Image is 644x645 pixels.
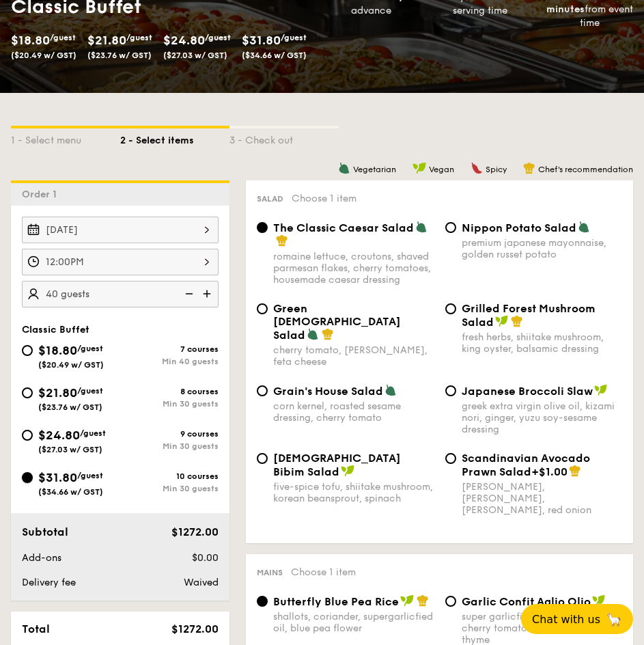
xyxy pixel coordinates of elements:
span: Grilled Forest Mushroom Salad [462,302,596,329]
img: icon-add.58712e84.svg [198,281,219,307]
img: icon-vegan.f8ff3823.svg [400,594,414,607]
span: $24.80 [163,33,205,48]
span: Subtotal [22,525,68,538]
span: ($27.03 w/ GST) [163,51,227,60]
span: /guest [77,344,103,353]
span: /guest [205,33,231,42]
div: 10 courses [120,471,219,481]
span: Green [DEMOGRAPHIC_DATA] Salad [273,302,401,342]
span: Add-ons [22,552,61,564]
div: 8 courses [120,387,219,396]
img: icon-vegan.f8ff3823.svg [412,162,426,174]
img: icon-vegan.f8ff3823.svg [592,594,606,607]
span: $31.80 [38,470,77,485]
span: Spicy [486,165,507,174]
div: Min 30 guests [120,484,219,493]
div: [PERSON_NAME], [PERSON_NAME], [PERSON_NAME], red onion [462,481,623,516]
img: icon-vegetarian.fe4039eb.svg [338,162,350,174]
img: icon-chef-hat.a58ddaea.svg [569,465,581,477]
span: $1272.00 [171,525,219,538]
span: ($23.76 w/ GST) [87,51,152,60]
span: Order 1 [22,189,62,200]
div: shallots, coriander, supergarlicfied oil, blue pea flower [273,611,434,634]
input: Number of guests [22,281,219,307]
span: Chat with us [532,613,600,626]
span: Garlic Confit Aglio Olio [462,595,591,608]
input: Garlic Confit Aglio Oliosuper garlicfied oil, slow baked cherry tomatoes, garden fresh thyme [445,596,456,607]
span: /guest [126,33,152,42]
span: /guest [50,33,76,42]
input: $21.80/guest($23.76 w/ GST)8 coursesMin 30 guests [22,387,33,398]
input: Green [DEMOGRAPHIC_DATA] Saladcherry tomato, [PERSON_NAME], feta cheese [257,303,268,314]
div: 1 - Select menu [11,128,120,148]
span: $18.80 [38,343,77,358]
img: icon-vegetarian.fe4039eb.svg [307,328,319,340]
input: $31.80/guest($34.66 w/ GST)10 coursesMin 30 guests [22,472,33,483]
span: Grain's House Salad [273,385,383,398]
img: icon-spicy.37a8142b.svg [471,162,483,174]
span: /guest [77,386,103,396]
div: 2 - Select items [120,128,229,148]
span: ($20.49 w/ GST) [38,360,104,370]
span: 🦙 [606,612,622,627]
span: $1272.00 [171,622,219,635]
span: $21.80 [87,33,126,48]
button: Chat with us🦙 [521,604,633,634]
img: icon-chef-hat.a58ddaea.svg [523,162,535,174]
img: icon-vegetarian.fe4039eb.svg [384,384,397,396]
span: $0.00 [192,552,219,564]
input: [DEMOGRAPHIC_DATA] Bibim Saladfive-spice tofu, shiitake mushroom, korean beansprout, spinach [257,453,268,464]
div: Min 40 guests [120,357,219,366]
span: Chef's recommendation [538,165,633,174]
div: corn kernel, roasted sesame dressing, cherry tomato [273,400,434,424]
span: Butterfly Blue Pea Rice [273,595,399,608]
span: ($20.49 w/ GST) [11,51,76,60]
img: icon-chef-hat.a58ddaea.svg [417,594,429,607]
span: ($27.03 w/ GST) [38,445,102,454]
span: Salad [257,194,283,204]
img: icon-vegan.f8ff3823.svg [341,465,354,477]
span: Classic Buffet [22,324,89,335]
span: ($23.76 w/ GST) [38,402,102,412]
span: Scandinavian Avocado Prawn Salad [462,452,590,478]
img: icon-vegan.f8ff3823.svg [495,315,509,327]
img: icon-vegetarian.fe4039eb.svg [578,221,590,233]
input: Grain's House Saladcorn kernel, roasted sesame dressing, cherry tomato [257,385,268,396]
img: icon-vegetarian.fe4039eb.svg [415,221,428,233]
div: 9 courses [120,429,219,439]
div: 3 - Check out [229,128,339,148]
span: Mains [257,568,283,577]
span: /guest [77,471,103,480]
div: premium japanese mayonnaise, golden russet potato [462,237,623,260]
span: +$1.00 [531,465,568,478]
input: The Classic Caesar Saladromaine lettuce, croutons, shaved parmesan flakes, cherry tomatoes, house... [257,222,268,233]
input: Event time [22,249,219,275]
input: $18.80/guest($20.49 w/ GST)7 coursesMin 40 guests [22,345,33,356]
div: greek extra virgin olive oil, kizami nori, ginger, yuzu soy-sesame dressing [462,400,623,435]
span: Japanese Broccoli Slaw [462,385,593,398]
div: cherry tomato, [PERSON_NAME], feta cheese [273,344,434,368]
span: Delivery fee [22,577,76,588]
span: $24.80 [38,428,80,443]
div: Min 30 guests [120,441,219,451]
img: icon-reduce.1d2dbef1.svg [178,281,198,307]
div: 7 courses [120,344,219,354]
span: ($34.66 w/ GST) [38,487,103,497]
span: $21.80 [38,385,77,400]
div: romaine lettuce, croutons, shaved parmesan flakes, cherry tomatoes, housemade caesar dressing [273,251,434,286]
img: icon-chef-hat.a58ddaea.svg [322,328,334,340]
input: Japanese Broccoli Slawgreek extra virgin olive oil, kizami nori, ginger, yuzu soy-sesame dressing [445,385,456,396]
input: $24.80/guest($27.03 w/ GST)9 coursesMin 30 guests [22,430,33,441]
span: [DEMOGRAPHIC_DATA] Bibim Salad [273,452,401,478]
img: icon-chef-hat.a58ddaea.svg [511,315,523,327]
span: /guest [281,33,307,42]
span: $18.80 [11,33,50,48]
img: icon-vegan.f8ff3823.svg [594,384,608,396]
span: $31.80 [242,33,281,48]
input: Grilled Forest Mushroom Saladfresh herbs, shiitake mushroom, king oyster, balsamic dressing [445,303,456,314]
span: ($34.66 w/ GST) [242,51,307,60]
span: The Classic Caesar Salad [273,221,414,234]
span: Choose 1 item [292,193,356,204]
span: Waived [184,577,219,588]
span: Vegan [429,165,454,174]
